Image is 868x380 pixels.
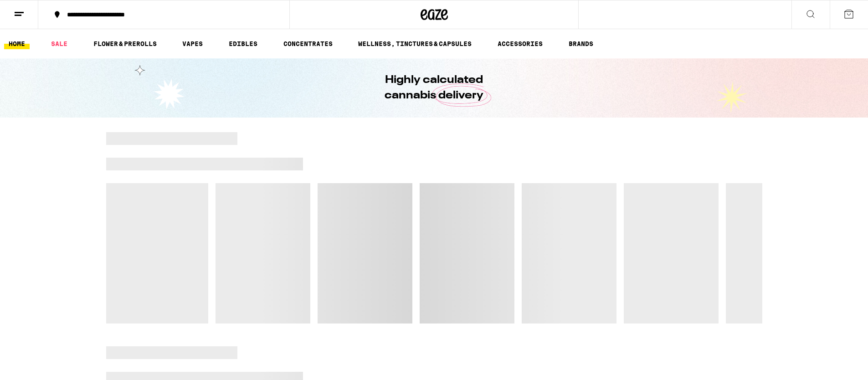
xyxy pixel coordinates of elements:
[354,38,476,49] a: WELLNESS, TINCTURES & CAPSULES
[224,38,262,49] a: EDIBLES
[493,38,547,49] a: ACCESSORIES
[89,38,161,49] a: FLOWER & PREROLLS
[359,72,509,103] h1: Highly calculated cannabis delivery
[279,38,337,49] a: CONCENTRATES
[4,38,30,49] a: HOME
[46,38,72,49] a: SALE
[178,38,207,49] a: VAPES
[564,38,598,49] a: BRANDS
